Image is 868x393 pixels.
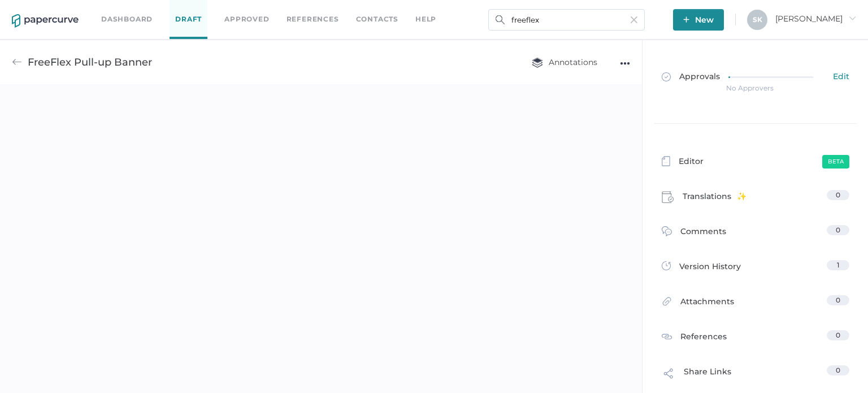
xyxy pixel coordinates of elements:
span: 1 [837,261,839,269]
span: Edit [833,71,849,84]
img: reference-icon.cd0ee6a9.svg [662,331,672,342]
img: versions-icon.ee5af6b0.svg [662,261,671,273]
img: claims-icon.71597b81.svg [662,191,674,204]
span: 0 [836,366,840,374]
a: Translations0 [662,190,849,207]
span: 0 [836,296,840,304]
a: References0 [662,330,849,345]
img: search.bf03fe8b.svg [496,15,505,24]
a: Approved [224,13,269,25]
i: arrow_right [848,14,856,22]
input: Search Workspace [488,9,645,31]
span: Share Links [684,365,731,387]
img: papercurve-logo-colour.7244d18c.svg [12,14,79,28]
span: Editor [679,155,704,170]
a: Attachments0 [662,295,849,313]
button: Annotations [520,51,609,73]
img: comment-icon.4fbda5a2.svg [662,226,672,239]
a: Version History1 [662,260,849,276]
a: References [287,13,339,25]
img: plus-white.e19ec114.svg [683,16,689,23]
a: EditorBeta [662,155,849,170]
span: Comments [680,225,726,243]
a: Share Links0 [662,365,849,387]
span: New [683,9,714,31]
img: share-link-icon.af96a55c.svg [662,366,675,383]
img: approved-grey.341b8de9.svg [662,72,671,81]
img: cross-light-grey.10ea7ca4.svg [631,16,637,23]
span: S K [753,15,762,24]
span: Attachments [680,295,734,313]
span: Version History [679,260,741,276]
img: template-icon-grey.e69f4ded.svg [662,156,670,166]
span: 0 [836,191,840,199]
span: 0 [836,226,840,234]
a: Contacts [356,13,398,25]
a: Comments0 [662,225,849,243]
span: 0 [836,331,840,339]
span: References [680,330,727,345]
span: Annotations [532,57,597,67]
div: FreeFlex Pull-up Banner [28,51,152,73]
div: ●●● [620,55,630,71]
img: attachments-icon.0dd0e375.svg [662,296,672,309]
button: New [673,9,724,31]
div: help [415,13,436,25]
img: back-arrow-grey.72011ae3.svg [12,57,22,67]
a: Dashboard [101,13,153,25]
img: annotation-layers.cc6d0e6b.svg [532,57,543,68]
a: ApprovalsEdit [655,60,856,103]
span: Beta [822,155,849,169]
span: [PERSON_NAME] [775,14,856,24]
span: Translations [683,190,747,207]
span: Approvals [662,71,720,84]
